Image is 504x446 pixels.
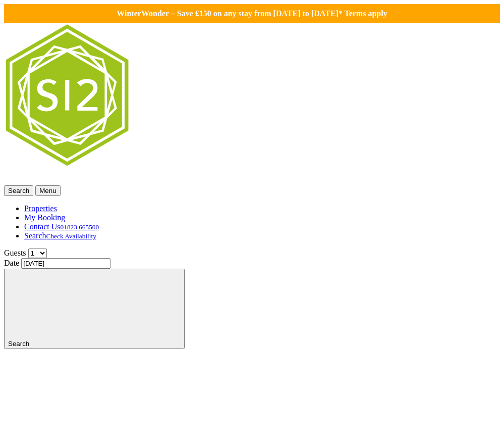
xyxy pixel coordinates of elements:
small: 01823 665500 [61,223,99,231]
button: Menu [35,185,60,196]
label: Guests [4,249,26,257]
label: Date [4,259,19,267]
a: Properties [24,204,57,213]
button: Search [4,269,185,349]
span: Search [8,340,29,348]
small: Check Availability [46,232,96,240]
span: Search [8,187,29,194]
a: WinterWonder – Save £150 on any stay from [DATE] to [DATE]* Terms apply [4,4,500,23]
a: SearchCheck Availability [24,231,96,240]
button: Search [4,185,33,196]
span: Menu [39,187,56,194]
img: Sleeps 12 [4,23,500,167]
a: My Booking [24,213,65,222]
input: Arrival Date [21,258,110,269]
a: Contact Us01823 665500 [24,222,99,231]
